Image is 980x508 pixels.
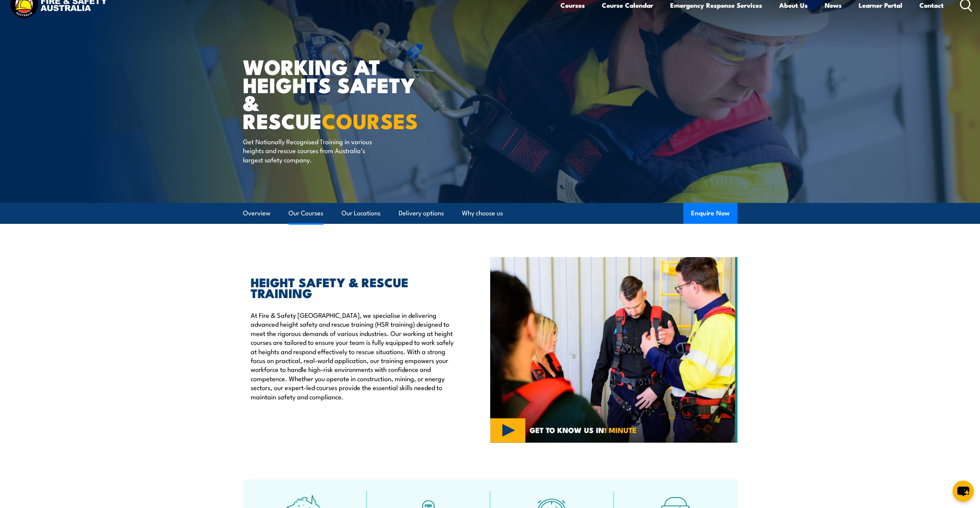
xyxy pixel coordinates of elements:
strong: COURSES [322,104,418,136]
button: Enquire Now [683,203,737,224]
button: chat-button [953,481,974,502]
a: Why choose us [462,203,503,223]
a: Our Courses [289,203,323,223]
img: Fire & Safety Australia offer working at heights courses and training [490,257,737,443]
a: Overview [243,203,270,223]
h1: WORKING AT HEIGHTS SAFETY & RESCUE [243,57,434,130]
h2: HEIGHT SAFETY & RESCUE TRAINING [251,276,455,298]
a: Our Locations [341,203,380,223]
span: GET TO KNOW US IN [530,426,637,433]
a: Delivery options [399,203,444,223]
p: Get Nationally Recognised Training in various heights and rescue courses from Australia’s largest... [243,137,384,164]
p: At Fire & Safety [GEOGRAPHIC_DATA], we specialise in delivering advanced height safety and rescue... [251,310,455,401]
strong: 1 MINUTE [604,424,637,435]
